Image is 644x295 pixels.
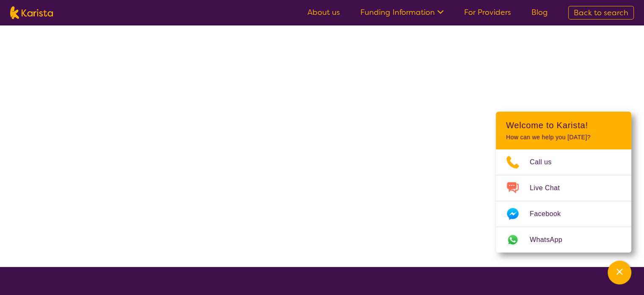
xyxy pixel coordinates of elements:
[568,6,634,20] a: Back to search
[506,134,621,141] p: How can we help you [DATE]?
[464,7,511,17] a: For Providers
[496,149,631,253] ul: Choose channel
[496,227,631,253] a: Web link opens in a new tab.
[10,6,53,19] img: Karista logo
[530,233,572,246] span: WhatsApp
[530,182,570,194] span: Live Chat
[530,208,571,220] span: Facebook
[608,261,631,284] button: Channel Menu
[360,7,444,17] a: Funding Information
[574,8,628,18] span: Back to search
[307,7,340,17] a: About us
[496,112,631,253] div: Channel Menu
[531,7,548,17] a: Blog
[530,156,562,169] span: Call us
[506,120,621,130] h2: Welcome to Karista!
